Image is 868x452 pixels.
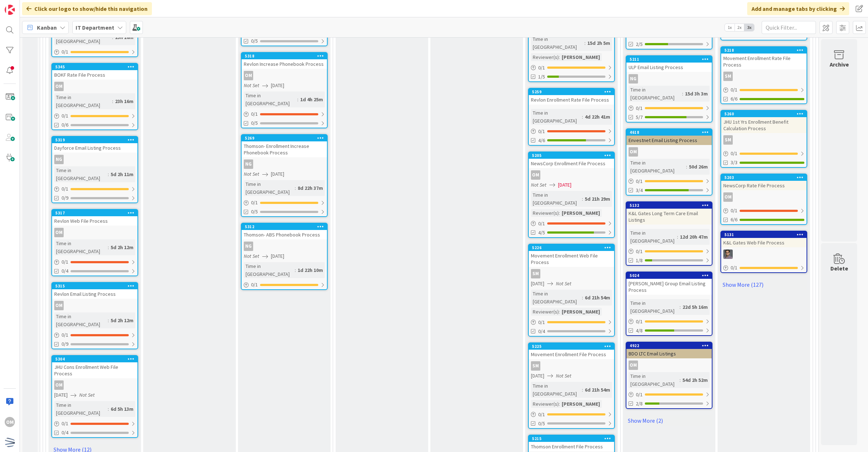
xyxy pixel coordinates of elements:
div: Time in [GEOGRAPHIC_DATA] [54,239,108,255]
div: 0/1 [52,419,137,428]
span: : [582,294,583,302]
span: 0/5 [251,119,258,127]
span: 0/5 [538,420,545,427]
div: 23h 16m [113,33,135,41]
div: Click our logo to show/hide this navigation [22,2,152,15]
div: Time in [GEOGRAPHIC_DATA] [244,262,295,278]
div: 6d 5h 13m [109,405,135,413]
div: 5317Revlon Web File Process [52,210,137,226]
div: 4618 [630,130,712,135]
div: Time in [GEOGRAPHIC_DATA] [629,299,680,315]
div: SM [723,135,733,145]
div: JHU 1st Yrs Enrollment Benefit Calculation Process [721,117,807,133]
div: 0/1 [52,331,137,340]
div: OM [5,417,15,427]
span: 0/4 [61,267,68,275]
div: 5318 [242,53,327,59]
span: 0 / 1 [538,128,545,135]
div: OM [52,228,137,237]
div: 5d 21h 29m [583,195,612,203]
span: 6/6 [731,95,737,103]
div: 5024 [630,273,712,278]
span: 4/5 [538,229,545,236]
i: Not Set [531,182,546,188]
div: 50d 26m [687,163,710,171]
div: 15d 2h 5m [586,39,612,47]
span: 0/5 [251,208,258,216]
img: Visit kanbanzone.com [5,5,15,15]
div: Delete [830,264,848,273]
i: Not Set [556,280,571,287]
div: NG [626,74,712,84]
div: 5319 [55,137,137,142]
div: SM [531,269,540,278]
div: CS [721,250,807,259]
div: Time in [GEOGRAPHIC_DATA] [629,86,682,102]
div: 0/1 [721,206,807,215]
div: 0/1 [52,111,137,120]
div: Revlon Email Listing Process [52,289,137,299]
div: 5132K&L Gates Long Term Care Email Listings [626,202,712,225]
div: 5319Dayforce Email Listing Process [52,137,137,153]
div: ULP Email Listing Process [626,63,712,72]
div: 4d 22h 41m [583,113,612,121]
span: 3/4 [636,187,643,194]
div: 6d 21h 54m [583,294,612,302]
div: Reviewer(s) [531,209,559,217]
div: Thomson- Enrollment Increase Phonebook Process [242,141,327,157]
div: 0/1 [529,63,614,72]
span: 0 / 1 [636,105,643,112]
div: 4618 [626,129,712,136]
div: 54d 2h 52m [681,376,710,384]
span: 5/7 [636,114,643,121]
div: 5269Thomson- Enrollment Increase Phonebook Process [242,135,327,157]
span: 0 / 1 [636,248,643,255]
img: CS [723,250,733,259]
div: 5d 2h 12m [109,316,135,324]
span: 1/8 [636,257,643,264]
div: OM [721,192,807,202]
div: 5131 [724,232,807,237]
div: K&L Gates Long Term Care Email Listings [626,209,712,225]
div: 5226 [529,244,614,251]
div: 5132 [626,202,712,209]
div: OM [723,192,733,202]
div: 5218Movement Enrollment Rate File Process [721,47,807,69]
div: 5203 [724,175,807,180]
div: SM [531,361,540,371]
div: Movement Enrollment File Process [529,350,614,359]
div: 15d 3h 3m [683,90,710,98]
div: 4922 [630,343,712,348]
div: Time in [GEOGRAPHIC_DATA] [531,35,584,51]
div: OM [52,380,137,390]
div: Add and manage tabs by clicking [747,2,849,15]
div: [PERSON_NAME] [560,400,602,408]
span: 0 / 1 [538,64,545,72]
div: Revlon Increase Phonebook Process [242,59,327,69]
span: [DATE] [271,82,284,89]
div: OM [54,82,64,91]
div: 1d 22h 10m [296,266,325,274]
div: 0/1 [52,257,137,266]
div: SM [529,269,614,278]
div: 0/1 [242,110,327,119]
div: 5205 [529,152,614,159]
div: 0/1 [529,410,614,419]
span: : [584,39,586,47]
div: Movement Enrollment Rate File Process [721,54,807,69]
span: : [582,113,583,121]
div: Dayforce Email Listing Process [52,143,137,153]
div: 5269 [245,136,327,141]
span: 0/4 [61,429,68,436]
span: 0 / 1 [538,220,545,227]
div: NG [244,242,253,251]
span: [DATE] [271,170,284,178]
div: 4618Envestnet Email Listing Process [626,129,712,145]
div: Time in [GEOGRAPHIC_DATA] [54,93,112,109]
span: : [680,303,681,311]
div: 0/1 [721,85,807,94]
span: 0/4 [538,328,545,335]
div: 5304 [52,356,137,362]
div: 5205NewsCorp Enrollment File Process [529,152,614,168]
span: 0 / 1 [61,331,68,339]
